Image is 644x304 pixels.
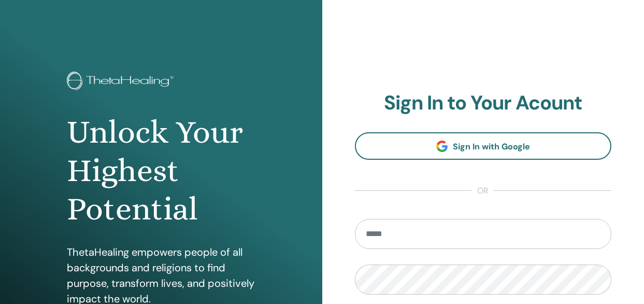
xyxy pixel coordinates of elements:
[453,141,530,152] span: Sign In with Google
[472,185,494,197] span: or
[67,113,255,229] h1: Unlock Your Highest Potential
[355,91,612,115] h2: Sign In to Your Acount
[355,132,612,160] a: Sign In with Google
